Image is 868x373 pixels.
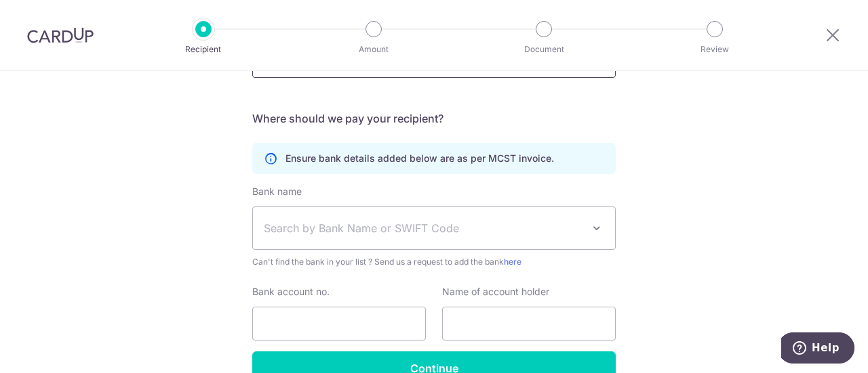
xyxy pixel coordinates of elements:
span: Help [31,9,58,22]
label: Name of account holder [442,285,549,299]
label: Bank name [252,185,302,198]
label: Bank account no. [252,285,330,299]
span: Search by Bank Name or SWIFT Code [264,220,583,236]
p: Recipient [153,43,254,56]
a: here [504,257,521,267]
h5: Where should we pay your recipient? [252,110,616,127]
span: Can't find the bank in your list ? Send us a request to add the bank [252,255,616,269]
p: Amount [323,43,424,56]
p: Ensure bank details added below are as per MCST invoice. [285,152,554,165]
img: CardUp [27,27,94,43]
iframe: Opens a widget where you can find more information [781,332,854,366]
p: Document [494,43,594,56]
p: Review [665,43,765,56]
